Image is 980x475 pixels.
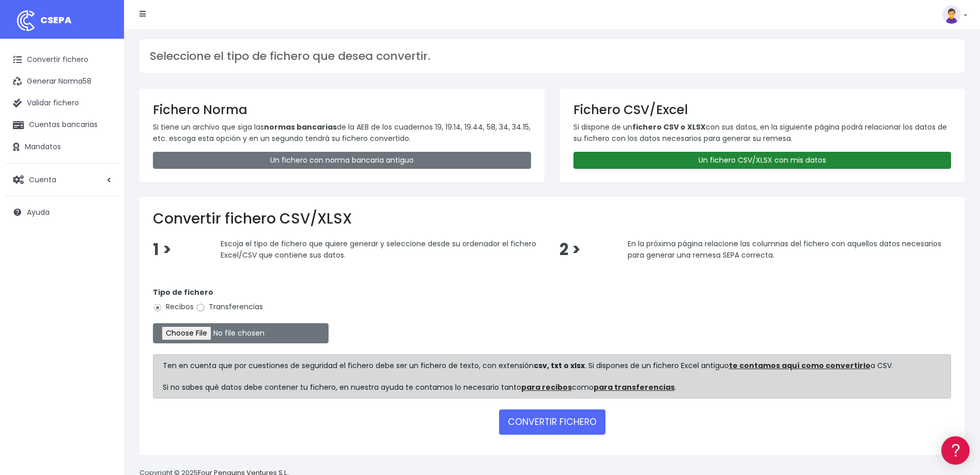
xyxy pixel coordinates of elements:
h2: Convertir fichero CSV/XLSX [153,210,951,228]
a: Información general [10,88,196,104]
div: Facturación [10,205,196,215]
button: Contáctanos [10,276,196,294]
span: 2 > [559,239,581,261]
h3: Seleccione el tipo de fichero que desea convertir. [150,50,954,63]
a: Ayuda [5,201,119,223]
a: Cuentas bancarias [5,114,119,136]
a: te contamos aquí como convertirlo [729,360,870,371]
h3: Fichero Norma [153,102,531,117]
button: CONVERTIR FICHERO [499,409,605,434]
strong: Tipo de fichero [153,287,213,297]
a: Formatos [10,131,196,147]
strong: normas bancarias [264,122,337,132]
a: Un fichero CSV/XLSX con mis datos [573,152,952,169]
span: Escoja el tipo de fichero que quiere generar y seleccione desde su ordenador el fichero Excel/CSV... [221,239,536,260]
a: General [10,221,196,237]
h3: Fichero CSV/Excel [573,102,952,117]
div: Programadores [10,248,196,258]
div: Ten en cuenta que por cuestiones de seguridad el fichero debe ser un fichero de texto, con extens... [153,354,951,399]
strong: csv, txt o xlsx [534,360,585,371]
a: POWERED BY ENCHANT [142,297,199,307]
p: Si tiene un archivo que siga las de la AEB de los cuadernos 19, 19.14, 19.44, 58, 34, 34.15, etc.... [153,121,531,145]
img: profile [942,5,961,24]
a: Generar Norma58 [5,71,119,92]
div: Información general [10,72,196,82]
img: logo [13,8,39,34]
span: En la próxima página relacione las columnas del fichero con aquellos datos necesarios para genera... [628,239,941,260]
span: 1 > [153,239,172,261]
a: Problemas habituales [10,147,196,163]
a: Validar fichero [5,92,119,114]
label: Transferencias [196,302,263,312]
a: Cuenta [5,169,119,191]
p: Si dispone de un con sus datos, en la siguiente página podrá relacionar los datos de su fichero c... [573,121,952,145]
div: Convertir ficheros [10,114,196,124]
span: Cuenta [29,174,56,184]
a: Mandatos [5,136,119,158]
span: CSEPA [40,13,72,26]
strong: fichero CSV o XLSX [632,122,706,132]
a: Un fichero con norma bancaria antiguo [153,152,531,169]
a: para recibos [521,382,572,392]
a: Perfiles de empresas [10,179,196,195]
a: Videotutoriales [10,163,196,179]
a: para transferencias [594,382,675,392]
a: Convertir fichero [5,49,119,71]
span: Ayuda [27,207,50,217]
a: API [10,264,196,280]
label: Recibos [153,302,194,312]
